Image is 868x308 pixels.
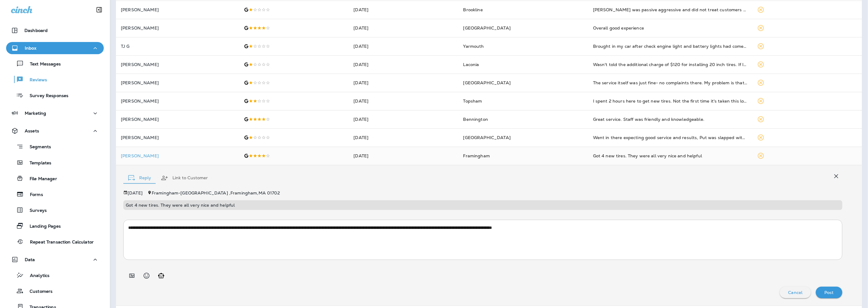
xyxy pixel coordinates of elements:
[349,55,458,74] td: [DATE]
[25,128,39,133] p: Assets
[349,74,458,92] td: [DATE]
[463,153,490,159] span: Framingham
[463,7,483,12] span: Brookline
[6,285,104,297] button: Customers
[24,77,47,83] p: Reviews
[24,93,68,99] p: Survey Responses
[121,26,234,30] p: [PERSON_NAME]
[6,188,104,201] button: Forms
[121,80,234,85] p: [PERSON_NAME]
[6,140,104,153] button: Segments
[156,167,213,189] button: Link to Customer
[6,125,104,137] button: Assets
[349,92,458,110] td: [DATE]
[24,192,43,198] p: Forms
[126,203,840,208] p: Got 4 new tires. They were all very nice and helpful
[6,219,104,232] button: Landing Pages
[593,80,747,86] div: The service itself was just fine- no complaints there. My problem is that I found out in the week...
[24,273,49,279] p: Analytics
[463,98,482,104] span: Topsham
[463,117,488,122] span: Bennington
[593,98,747,104] div: I spent 2 hours here to get new tires. Not the first time it's taken this long. I had a stuck cal...
[6,172,104,185] button: File Manager
[6,107,104,119] button: Marketing
[463,62,479,67] span: Laconia
[349,19,458,37] td: [DATE]
[593,135,747,141] div: Went in there expecting good service and results, Put was slapped with problems after problem. So...
[24,61,61,67] p: Text Messages
[593,43,747,49] div: Brought in my car after check engine light and battery lights had come on, diagnostic said there ...
[121,153,234,158] p: [PERSON_NAME]
[349,37,458,55] td: [DATE]
[816,287,842,298] button: Post
[91,4,108,16] button: Collapse Sidebar
[121,117,234,122] p: [PERSON_NAME]
[6,89,104,102] button: Survey Responses
[6,269,104,282] button: Analytics
[593,116,747,122] div: Great service. Staff was friendly and knowledgeable.
[6,156,104,169] button: Templates
[25,46,36,51] p: Inbox
[24,289,52,295] p: Customers
[463,80,511,86] span: [GEOGRAPHIC_DATA]
[593,25,747,31] div: Overall good experience
[128,191,143,195] p: [DATE]
[25,111,46,116] p: Marketing
[6,24,104,37] button: Dashboard
[349,147,458,165] td: [DATE]
[121,7,234,12] p: [PERSON_NAME]
[140,270,153,282] button: Select an emoji
[152,190,280,196] span: Framingham - [GEOGRAPHIC_DATA] , Framingham , MA 01702
[121,62,234,67] p: [PERSON_NAME]
[6,254,104,266] button: Data
[463,25,511,31] span: [GEOGRAPHIC_DATA]
[24,160,51,166] p: Templates
[463,44,484,49] span: Yarmouth
[24,240,94,245] p: Repeat Transaction Calculator
[24,176,57,182] p: File Manager
[788,290,803,295] p: Cancel
[126,270,138,282] button: Add in a premade template
[463,135,511,140] span: [GEOGRAPHIC_DATA]
[121,153,234,158] div: Click to view Customer Drawer
[24,208,47,214] p: Surveys
[6,73,104,86] button: Reviews
[24,28,48,33] p: Dashboard
[593,61,747,68] div: Wasn't told the additional charge of $120 for installing 20 inch tires. If I had my glasses with ...
[593,153,747,159] div: Got 4 new tires. They were all very nice and helpful
[123,167,156,189] button: Reply
[593,7,747,13] div: Bernando was passive aggressive and did not treat customers with respect. Charged me a service wi...
[6,235,104,248] button: Repeat Transaction Calculator
[824,290,834,295] p: Post
[24,224,61,229] p: Landing Pages
[155,270,167,282] button: Generate AI response
[24,144,51,150] p: Segments
[25,257,35,262] p: Data
[6,57,104,70] button: Text Messages
[349,1,458,19] td: [DATE]
[6,204,104,216] button: Surveys
[121,44,234,49] p: TJ G
[121,99,234,103] p: [PERSON_NAME]
[349,110,458,128] td: [DATE]
[6,42,104,54] button: Inbox
[349,128,458,147] td: [DATE]
[121,135,234,140] p: [PERSON_NAME]
[780,287,811,298] button: Cancel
